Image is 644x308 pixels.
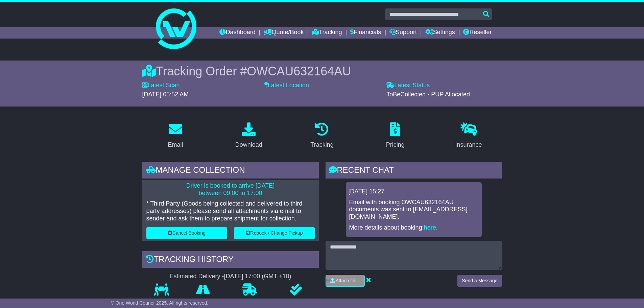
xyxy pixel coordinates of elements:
[146,182,315,197] p: Driver is booked to arrive [DATE] between 09:00 to 17:00
[349,188,479,195] div: [DATE] 15:27
[306,120,338,152] a: Tracking
[425,27,455,39] a: Settings
[146,200,315,222] p: * Third Party (Goods being collected and delivered to third party addresses) please send all atta...
[146,227,227,239] button: Cancel Booking
[350,27,381,39] a: Financials
[142,91,189,98] span: [DATE] 05:52 AM
[463,27,492,39] a: Reseller
[386,91,470,98] span: ToBeCollected - PUP Allocated
[224,273,291,280] div: [DATE] 17:00 (GMT +10)
[326,162,502,180] div: RECENT CHAT
[455,140,482,149] div: Insurance
[451,120,486,152] a: Insurance
[163,120,187,152] a: Email
[142,251,319,269] div: Tracking history
[111,300,209,306] span: © One World Courier 2025. All rights reserved.
[312,27,342,39] a: Tracking
[219,27,256,39] a: Dashboard
[142,162,319,180] div: Manage collection
[142,82,180,89] label: Latest Scan
[389,27,417,39] a: Support
[382,120,409,152] a: Pricing
[424,224,436,231] a: here
[457,275,502,287] button: Send a Message
[247,64,351,78] span: OWCAU632164AU
[168,140,183,149] div: Email
[142,273,319,280] div: Estimated Delivery -
[234,227,315,239] button: Rebook / Change Pickup
[386,82,430,89] label: Latest Status
[264,82,309,89] label: Latest Location
[231,120,267,152] a: Download
[142,64,502,78] div: Tracking Order #
[386,140,405,149] div: Pricing
[310,140,333,149] div: Tracking
[349,199,478,221] p: Email with booking OWCAU632164AU documents was sent to [EMAIL_ADDRESS][DOMAIN_NAME].
[235,140,262,149] div: Download
[349,224,478,232] p: More details about booking: .
[264,27,304,39] a: Quote/Book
